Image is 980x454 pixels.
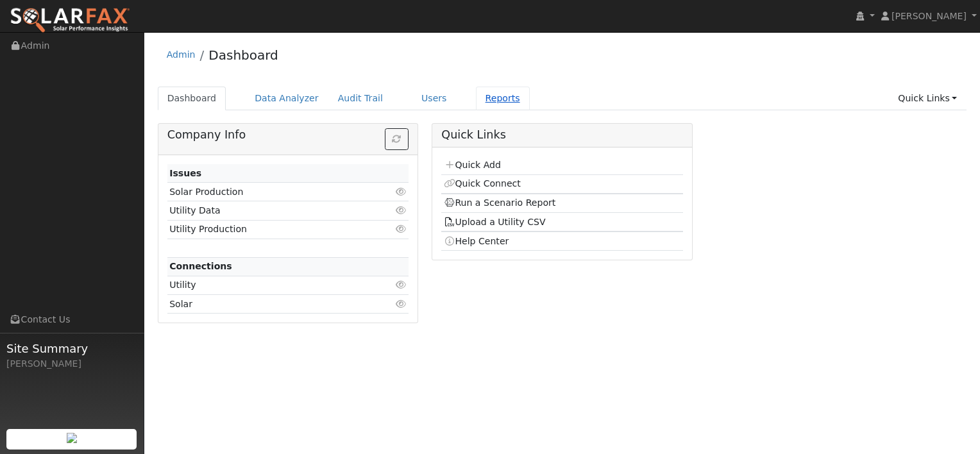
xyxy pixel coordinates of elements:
[444,160,501,170] a: Quick Add
[395,280,407,289] i: Click to view
[395,224,407,233] i: Click to view
[208,47,278,63] a: Dashboard
[167,183,370,201] td: Solar Production
[891,11,967,21] span: [PERSON_NAME]
[167,128,409,142] h5: Company Info
[6,340,137,357] span: Site Summary
[444,198,556,208] a: Run a Scenario Report
[67,433,77,443] img: retrieve
[245,87,328,110] a: Data Analyzer
[167,220,370,239] td: Utility Production
[167,295,370,314] td: Solar
[169,168,201,178] strong: Issues
[10,7,130,34] img: SolarFax
[444,178,521,189] a: Quick Connect
[444,236,509,246] a: Help Center
[395,206,407,215] i: Click to view
[441,128,682,142] h5: Quick Links
[476,87,530,110] a: Reports
[412,87,457,110] a: Users
[395,187,407,196] i: Click to view
[6,357,137,371] div: [PERSON_NAME]
[169,261,232,271] strong: Connections
[158,87,226,110] a: Dashboard
[888,87,967,110] a: Quick Links
[444,217,546,227] a: Upload a Utility CSV
[167,276,370,294] td: Utility
[395,299,407,308] i: Click to view
[167,49,196,60] a: Admin
[167,201,370,220] td: Utility Data
[328,87,393,110] a: Audit Trail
